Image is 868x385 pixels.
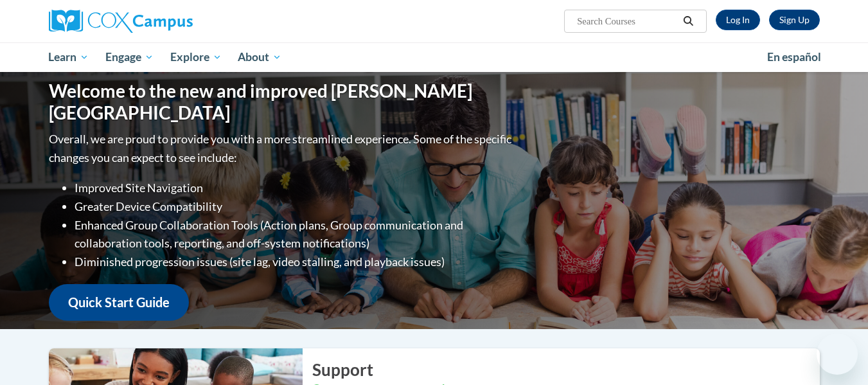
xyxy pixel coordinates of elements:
[170,49,222,65] span: Explore
[75,179,515,197] li: Improved Site Navigation
[49,10,293,33] a: Cox Campus
[75,216,515,253] li: Enhanced Group Collaboration Tools (Action plans, Group communication and collaboration tools, re...
[105,49,154,65] span: Engage
[229,42,290,72] a: About
[97,42,162,72] a: Engage
[30,42,839,72] div: Main menu
[576,13,678,29] input: Search Courses
[759,44,829,71] a: En español
[75,197,515,216] li: Greater Device Compatibility
[49,10,193,33] img: Cox Campus
[312,358,820,381] h2: Support
[48,49,89,65] span: Learn
[769,10,820,30] a: Register
[49,80,515,123] h1: Welcome to the new and improved [PERSON_NAME][GEOGRAPHIC_DATA]
[40,42,98,72] a: Learn
[767,50,821,64] span: En español
[49,130,515,167] p: Overall, we are proud to provide you with a more streamlined experience. Some of the specific cha...
[162,42,230,72] a: Explore
[817,334,858,375] iframe: Button to launch messaging window
[678,13,698,29] button: Search
[238,49,281,65] span: About
[716,10,760,30] a: Log In
[75,253,515,271] li: Diminished progression issues (site lag, video stalling, and playback issues)
[49,284,189,321] a: Quick Start Guide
